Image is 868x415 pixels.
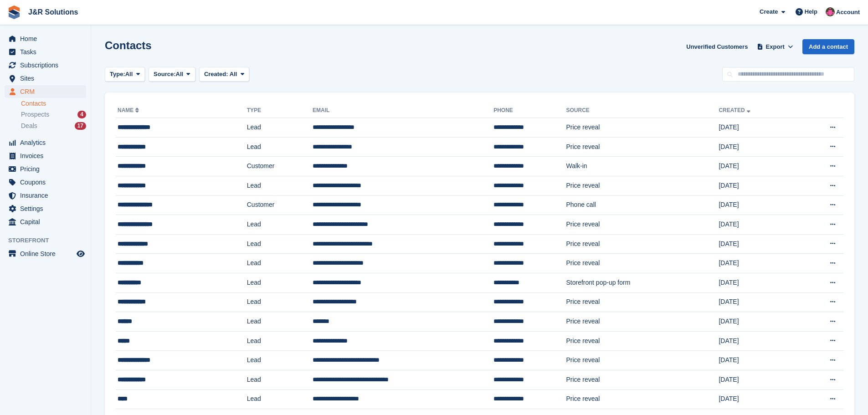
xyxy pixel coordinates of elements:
span: Home [20,32,75,45]
a: menu [5,189,86,202]
td: Price reveal [566,370,719,389]
td: Lead [247,254,313,273]
td: Phone call [566,195,719,215]
span: Capital [20,215,75,228]
th: Type [247,103,313,118]
button: Created: All [199,67,249,82]
span: Tasks [20,46,75,58]
img: stora-icon-8386f47178a22dfd0bd8f6a31ec36ba5ce8667c1dd55bd0f319d3a0aa187defe.svg [7,5,21,19]
td: [DATE] [719,351,798,370]
td: Lead [247,292,313,312]
td: Lead [247,273,313,292]
a: Created [719,107,752,113]
a: Contacts [21,99,86,108]
a: J&R Solutions [25,5,82,20]
td: Walk-in [566,157,719,176]
a: Prospects 4 [21,110,86,119]
td: Price reveal [566,118,719,138]
td: Lead [247,370,313,389]
th: Phone [493,103,566,118]
td: Lead [247,389,313,409]
a: Deals 17 [21,121,86,131]
td: [DATE] [719,292,798,312]
div: 17 [75,122,86,130]
td: Customer [247,157,313,176]
td: [DATE] [719,370,798,389]
td: Lead [247,331,313,351]
a: menu [5,215,86,228]
td: [DATE] [719,312,798,332]
a: menu [5,72,86,85]
span: Account [836,8,860,17]
td: Lead [247,215,313,235]
td: Price reveal [566,254,719,273]
span: Prospects [21,110,49,119]
span: Export [766,42,785,51]
span: Storefront [8,236,91,245]
a: menu [5,32,86,45]
a: Preview store [75,248,86,259]
span: All [125,70,133,79]
span: Online Store [20,247,75,260]
span: Coupons [20,176,75,189]
td: Lead [247,137,313,157]
td: [DATE] [719,389,798,409]
a: menu [5,247,86,260]
td: Price reveal [566,351,719,370]
td: Lead [247,351,313,370]
td: Storefront pop-up form [566,273,719,292]
td: Price reveal [566,215,719,235]
td: Price reveal [566,312,719,332]
a: menu [5,136,86,149]
span: Analytics [20,136,75,149]
td: [DATE] [719,215,798,235]
td: Price reveal [566,292,719,312]
span: Created: [204,71,228,77]
h1: Contacts [105,39,152,51]
span: Invoices [20,149,75,162]
td: [DATE] [719,195,798,215]
td: Customer [247,195,313,215]
td: Lead [247,176,313,195]
td: [DATE] [719,273,798,292]
span: All [230,71,237,77]
td: [DATE] [719,157,798,176]
td: Price reveal [566,389,719,409]
td: Lead [247,118,313,138]
span: Sites [20,72,75,85]
span: Insurance [20,189,75,202]
span: Create [760,7,778,16]
td: Price reveal [566,176,719,195]
a: Name [118,107,141,113]
span: Source: [154,70,175,79]
td: [DATE] [719,176,798,195]
span: All [176,70,184,79]
td: [DATE] [719,254,798,273]
span: CRM [20,85,75,98]
a: menu [5,202,86,215]
td: Lead [247,312,313,332]
td: [DATE] [719,137,798,157]
a: menu [5,176,86,189]
th: Source [566,103,719,118]
td: Price reveal [566,331,719,351]
a: menu [5,59,86,72]
span: Pricing [20,163,75,175]
a: menu [5,85,86,98]
div: 4 [77,111,86,118]
a: menu [5,149,86,162]
td: Lead [247,234,313,254]
button: Export [755,39,795,54]
a: menu [5,46,86,58]
span: Deals [21,122,37,130]
span: Type: [110,70,125,79]
button: Type: All [105,67,145,82]
a: Add a contact [802,39,854,54]
a: menu [5,163,86,175]
button: Source: All [149,67,195,82]
img: Julie Morgan [826,7,835,16]
span: Help [805,7,817,16]
td: Price reveal [566,137,719,157]
span: Settings [20,202,75,215]
td: [DATE] [719,118,798,138]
